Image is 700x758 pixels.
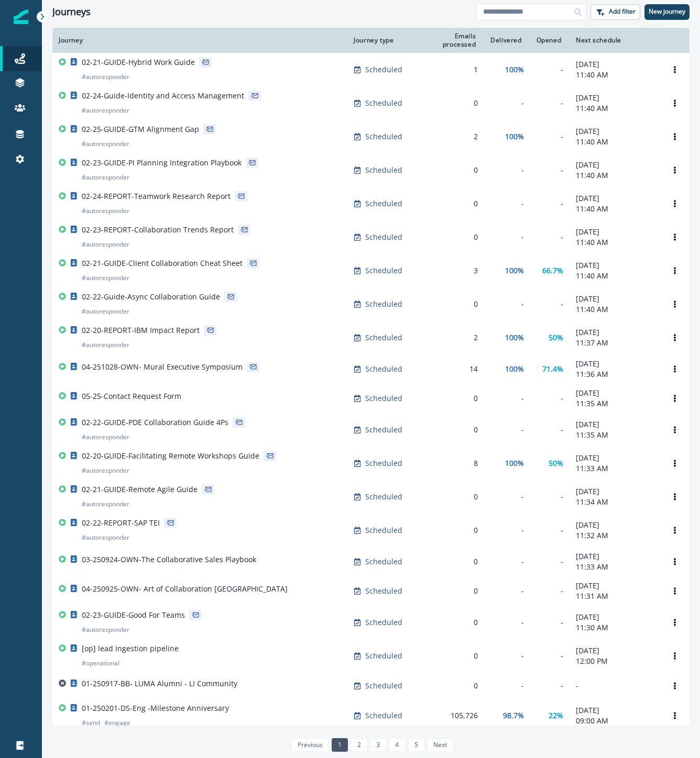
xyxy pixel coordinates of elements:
button: Options [666,129,683,144]
div: - [537,586,564,596]
p: Scheduled [365,299,402,309]
a: Page 3 [370,738,386,752]
p: 05-25-Contact Request Form [82,391,181,402]
p: 02-21-GUIDE-Client Collaboration Cheat Sheet [82,258,243,269]
div: 105,726 [423,710,478,721]
p: [DATE] [576,160,654,170]
div: - [490,232,523,242]
p: # autoresponder [82,105,129,116]
div: 0 [423,98,478,108]
p: Scheduled [365,681,402,691]
p: # autoresponder [82,306,129,317]
div: - [537,492,564,502]
p: 11:36 AM [576,369,654,380]
p: [DATE] [576,59,654,70]
p: 11:33 AM [576,463,654,474]
button: Options [666,162,683,178]
a: 02-21-GUIDE-Hybrid Work Guide#autoresponderScheduled1100%-[DATE]11:40 AMOptions [52,53,690,86]
div: - [537,425,564,435]
img: Inflection [14,9,28,24]
div: - [490,299,523,309]
p: 04-250925-OWN- Art of Collaboration [GEOGRAPHIC_DATA] [82,584,288,594]
p: [DATE] [576,581,654,591]
p: # autoresponder [82,499,129,509]
div: 0 [423,299,478,309]
p: 04-251028-OWN- Mural Executive Symposium [82,362,243,372]
p: 02-25-GUIDE-GTM Alignment Gap [82,124,199,135]
div: 0 [423,232,478,242]
a: 01-250917-BB- LUMA Alumni - LI CommunityScheduled0---Options [52,673,690,699]
p: Scheduled [365,198,402,209]
div: Journey [59,36,341,44]
p: Scheduled [365,232,402,242]
a: 02-22-Guide-Async Collaboration Guide#autoresponderScheduled0--[DATE]11:40 AMOptions [52,287,690,321]
p: 01-250201-DS-Eng -Milestone Anniversary [82,703,229,714]
button: Options [666,489,683,505]
p: 11:32 AM [576,530,654,541]
button: New journey [644,4,690,20]
div: 0 [423,651,478,661]
p: Scheduled [365,265,402,276]
div: - [490,198,523,209]
div: 0 [423,198,478,209]
p: 11:40 AM [576,271,654,281]
p: 02-23-GUIDE-PI Planning Integration Playbook [82,158,242,168]
div: - [537,165,564,175]
a: 03-250924-OWN-The Collaborative Sales PlaybookScheduled0--[DATE]11:33 AMOptions [52,547,690,576]
a: 02-25-GUIDE-GTM Alignment Gap#autoresponderScheduled2100%-[DATE]11:40 AMOptions [52,120,690,153]
p: 11:40 AM [576,170,654,181]
p: 11:40 AM [576,204,654,214]
div: 3 [423,265,478,276]
p: 100% [505,458,524,469]
div: 0 [423,393,478,404]
button: Options [666,391,683,406]
p: # autoresponder [82,340,129,350]
p: Scheduled [365,651,402,661]
a: 02-21-GUIDE-Client Collaboration Cheat Sheet#autoresponderScheduled3100%66.7%[DATE]11:40 AMOptions [52,254,690,287]
button: Options [666,196,683,211]
div: - [537,393,564,404]
p: 02-22-GUIDE-PDE Collaboration Guide 4Ps [82,417,228,428]
p: 02-24-REPORT-Teamwork Research Report [82,191,231,202]
button: Options [666,554,683,570]
button: Options [666,263,683,278]
button: Options [666,62,683,77]
div: 14 [423,364,478,374]
div: - [490,681,523,691]
p: # autoresponder [82,432,129,442]
p: # autoresponder [82,206,129,216]
p: 50% [549,458,563,469]
p: # autoresponder [82,273,129,283]
div: - [490,525,523,536]
p: # send [82,718,100,728]
button: Options [666,648,683,664]
p: Scheduled [365,556,402,567]
div: 0 [423,681,478,691]
button: Options [666,522,683,538]
p: 02-23-GUIDE-Good For Teams [82,610,185,620]
p: 66.7% [542,265,563,276]
div: Opened [537,36,564,44]
div: Emails processed [423,32,478,49]
div: - [537,299,564,309]
p: Scheduled [365,393,402,404]
div: - [490,165,523,175]
p: 02-22-Guide-Async Collaboration Guide [82,292,220,302]
p: [DATE] [576,486,654,497]
a: 02-23-GUIDE-PI Planning Integration Playbook#autoresponderScheduled0--[DATE]11:40 AMOptions [52,153,690,187]
p: 02-21-GUIDE-Remote Agile Guide [82,484,198,495]
div: - [537,131,564,142]
button: Options [666,330,683,345]
div: Delivered [490,36,523,44]
p: # operational [82,658,119,668]
p: # autoresponder [82,465,129,476]
a: Page 2 [351,738,367,752]
p: [DATE] [576,520,654,530]
p: Scheduled [365,98,402,108]
button: Add filter [590,4,640,20]
p: [DATE] [576,294,654,304]
div: - [490,425,523,435]
a: Page 5 [408,738,424,752]
p: Scheduled [365,586,402,596]
p: 98.7% [503,710,524,721]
